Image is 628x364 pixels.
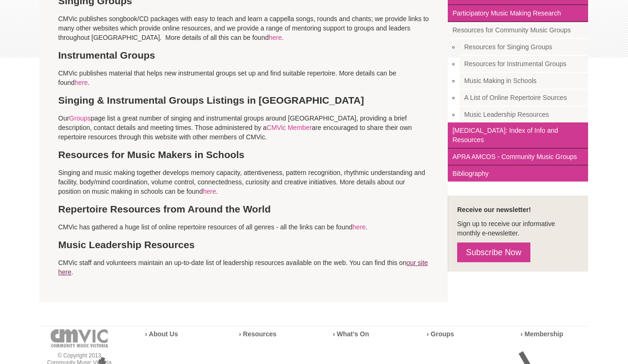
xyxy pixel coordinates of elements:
[352,223,366,231] a: here
[267,124,312,131] a: CMVic Member
[460,39,588,56] a: Resources for Singing Groups
[333,330,369,338] a: › What’s On
[58,203,429,215] h3: Repertoire Resources from Around the World
[460,106,588,122] a: Music Leadership Resources
[58,49,429,61] h3: Instrumental Groups
[69,114,91,122] a: Groups
[521,330,563,338] a: › Membership
[448,149,588,166] a: APRA AMCOS - Community Music Groups
[457,243,530,262] a: Subscribe Now
[58,259,428,276] a: our site here
[58,222,429,232] p: CMVic has gathered a huge list of online repertoire resources of all genres - all the links can b...
[58,94,429,106] h3: Singing & Instrumental Groups Listings in [GEOGRAPHIC_DATA]
[460,90,588,106] a: A List of Online Repertoire Sources
[268,34,282,41] a: here
[448,122,588,149] a: [MEDICAL_DATA]: Index of Info and Resources
[460,73,588,90] a: Music Making in Schools
[448,166,588,182] a: Bibliography
[58,239,429,251] h3: Music Leadership Resources
[448,22,588,39] a: Resources for Community Music Groups
[58,168,429,196] p: Singing and music making together develops memory capacity, attentiveness, pattern recognition, r...
[203,188,216,195] a: here
[457,219,579,238] p: Sign up to receive our informative monthly e-newsletter.
[51,329,108,348] img: cmvic-logo-footer.png
[58,258,429,277] p: CMVic staff and volunteers maintain an up-to-date list of leadership resources available on the w...
[75,79,88,86] a: here
[448,5,588,22] a: Participatory Music Making Research
[457,206,531,213] strong: Receive our newsletter!
[427,330,454,338] a: › Groups
[239,330,276,338] a: › Resources
[58,14,429,42] p: CMVic publishes songbook/CD packages with easy to teach and learn a cappella songs, rounds and ch...
[145,330,178,338] a: › About Us
[58,114,429,142] p: Our page list a great number of singing and instrumental groups around [GEOGRAPHIC_DATA], providi...
[58,68,429,87] p: CMVic publishes material that helps new instrumental groups set up and find suitable repertoire. ...
[58,149,429,161] h3: Resources for Music Makers in Schools
[460,56,588,73] a: Resources for Instrumental Groups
